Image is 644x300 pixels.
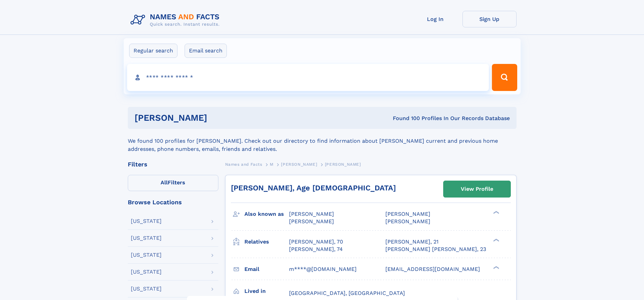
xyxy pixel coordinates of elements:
h1: [PERSON_NAME] [135,114,300,122]
div: Browse Locations [128,199,218,205]
label: Regular search [129,44,177,58]
div: ❯ [492,238,500,242]
span: M [270,162,273,167]
div: ❯ [492,210,500,215]
img: Logo Names and Facts [128,11,225,29]
a: Sign Up [462,11,517,27]
a: [PERSON_NAME] [281,160,317,168]
a: [PERSON_NAME], 21 [385,238,438,246]
label: Email search [185,44,227,58]
div: [US_STATE] [131,286,162,292]
a: [PERSON_NAME], 70 [289,238,343,246]
span: [PERSON_NAME] [289,211,334,217]
div: Filters [128,161,218,167]
div: We found 100 profiles for [PERSON_NAME]. Check out our directory to find information about [PERSO... [128,129,517,153]
a: View Profile [444,181,510,197]
a: M [270,160,273,168]
button: Search Button [492,64,517,91]
div: [US_STATE] [131,218,162,224]
span: All [161,179,168,186]
h3: Relatives [244,236,289,248]
a: [PERSON_NAME] [PERSON_NAME], 23 [385,246,486,253]
a: Names and Facts [225,160,262,168]
h3: Also known as [244,208,289,220]
span: [PERSON_NAME] [281,162,317,167]
h3: Lived in [244,285,289,297]
span: [PERSON_NAME] [325,162,361,167]
span: [EMAIL_ADDRESS][DOMAIN_NAME] [385,266,480,272]
div: [US_STATE] [131,235,162,241]
div: View Profile [461,181,493,197]
span: [PERSON_NAME] [385,211,430,217]
span: [PERSON_NAME] [289,218,334,225]
label: Filters [128,175,218,191]
div: [US_STATE] [131,269,162,275]
a: [PERSON_NAME], 74 [289,246,343,253]
div: ❯ [492,265,500,270]
div: [US_STATE] [131,252,162,258]
div: Found 100 Profiles In Our Records Database [300,115,510,122]
span: [GEOGRAPHIC_DATA], [GEOGRAPHIC_DATA] [289,290,405,296]
h3: Email [244,263,289,275]
a: [PERSON_NAME], Age [DEMOGRAPHIC_DATA] [231,184,396,192]
input: search input [127,64,489,91]
span: [PERSON_NAME] [385,218,430,225]
a: Log In [408,11,462,27]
